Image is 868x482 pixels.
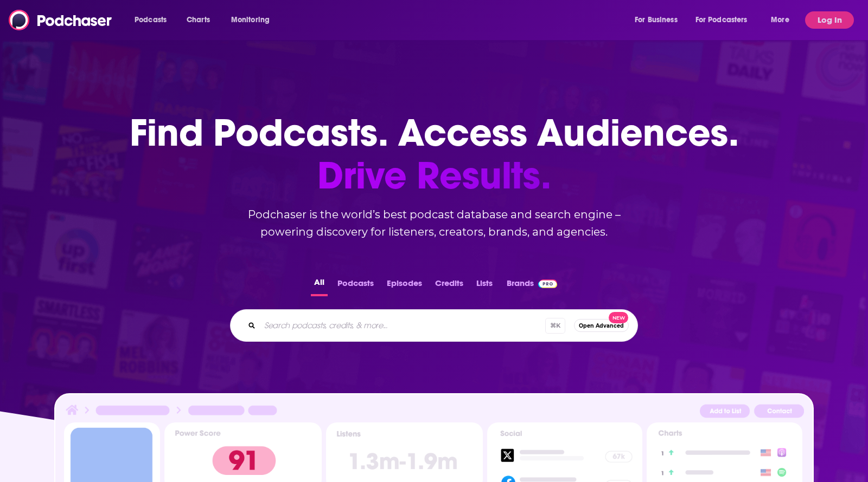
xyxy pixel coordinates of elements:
[688,11,763,29] button: open menu
[384,275,425,296] button: Episodes
[9,10,113,30] img: Podchaser - Follow, Share and Rate Podcasts
[130,112,739,197] h1: Find Podcasts. Access Audiences.
[334,275,377,296] button: Podcasts
[432,275,467,296] button: Credits
[135,12,167,28] span: Podcasts
[473,275,496,296] button: Lists
[545,318,565,334] span: ⌘ K
[574,319,629,332] button: Open AdvancedNew
[127,11,181,29] button: open menu
[579,323,624,329] span: Open Advanced
[311,275,328,296] button: All
[635,12,678,28] span: For Business
[187,12,210,28] span: Charts
[260,317,545,334] input: Search podcasts, credits, & more...
[609,312,628,323] span: New
[538,279,557,288] img: Podchaser Pro
[507,275,557,296] a: BrandsPodchaser Pro
[627,11,691,29] button: open menu
[763,11,803,29] button: open menu
[695,12,748,28] span: For Podcasters
[771,12,789,28] span: More
[64,403,804,422] img: Podcast Insights Header
[805,11,854,29] button: Log In
[130,154,739,197] span: Drive Results.
[230,309,638,342] div: Search podcasts, credits, & more...
[231,12,270,28] span: Monitoring
[217,206,651,240] h2: Podchaser is the world’s best podcast database and search engine – powering discovery for listene...
[180,11,216,29] a: Charts
[224,11,284,29] button: open menu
